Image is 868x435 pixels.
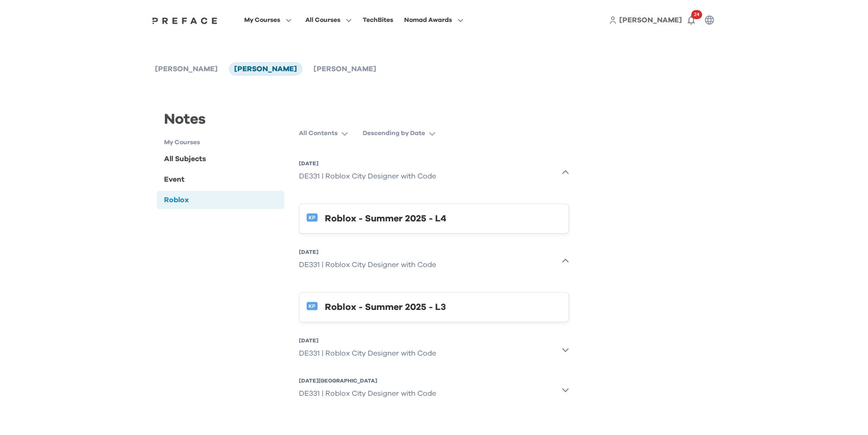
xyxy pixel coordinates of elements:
[150,16,220,24] a: Preface Logo
[299,204,569,234] button: Roblox - Summer 2025 - L4
[619,16,682,24] span: [PERSON_NAME]
[325,300,561,314] div: Roblox - Summer 2025 - L3
[682,11,700,29] button: 24
[299,156,569,189] button: [DATE]DE331 | Roblox City Designer with Code
[299,256,436,274] div: DE331 | Roblox City Designer with Code
[299,384,436,403] div: DE331 | Roblox City Designer with Code
[164,194,189,205] div: Roblox
[234,65,297,73] span: [PERSON_NAME]
[363,125,443,142] button: Descending by Date
[404,15,452,26] span: Nomad Awards
[299,129,338,138] p: All Contents
[241,14,294,26] button: My Courses
[619,15,682,26] a: [PERSON_NAME]
[299,248,436,256] div: [DATE]
[244,15,280,26] span: My Courses
[325,211,561,226] div: Roblox - Summer 2025 - L4
[363,129,425,138] p: Descending by Date
[164,174,185,185] div: Event
[157,109,285,138] div: Notes
[155,65,218,73] span: [PERSON_NAME]
[299,167,436,185] div: DE331 | Roblox City Designer with Code
[363,15,393,26] div: TechBites
[401,14,466,26] button: Nomad Awards
[164,153,206,164] div: All Subjects
[299,337,436,344] div: [DATE]
[299,373,569,406] button: [DATE][GEOGRAPHIC_DATA]DE331 | Roblox City Designer with Code
[299,292,569,322] button: Roblox - Summer 2025 - L3
[299,125,355,142] button: All Contents
[299,245,569,278] button: [DATE]DE331 | Roblox City Designer with Code
[305,15,340,26] span: All Courses
[150,17,220,24] img: Preface Logo
[299,344,436,362] div: DE331 | Roblox City Designer with Code
[299,333,569,366] button: [DATE]DE331 | Roblox City Designer with Code
[164,138,285,147] h1: My Courses
[303,14,354,26] button: All Courses
[299,160,436,167] div: [DATE]
[691,10,702,19] span: 24
[313,65,376,73] span: [PERSON_NAME]
[299,377,436,384] div: [DATE][GEOGRAPHIC_DATA]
